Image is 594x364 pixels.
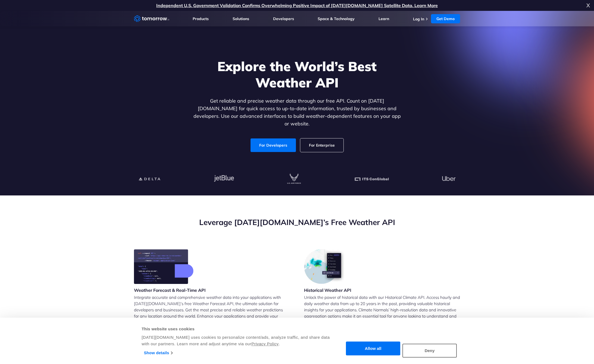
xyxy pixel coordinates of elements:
a: Learn [379,16,389,21]
a: For Developers [251,138,296,152]
h1: Explore the World’s Best Weather API [192,58,402,91]
a: Privacy Policy [251,341,279,346]
a: For Enterprise [300,138,343,152]
div: [DATE][DOMAIN_NAME] uses cookies to personalize content/ads, analyze traffic, and share data with... [142,334,330,347]
a: Log In [413,17,424,21]
a: Products [193,16,209,21]
a: Home link [134,15,169,23]
h2: Leverage [DATE][DOMAIN_NAME]’s Free Weather API [134,217,460,227]
button: Deny [402,344,457,357]
p: Integrate accurate and comprehensive weather data into your applications with [DATE][DOMAIN_NAME]... [134,294,290,332]
a: Get Demo [431,14,460,23]
h3: Historical Weather API [304,287,351,293]
h3: Weather Forecast & Real-Time API [134,287,206,293]
a: Space & Technology [318,16,355,21]
a: Solutions [233,16,249,21]
a: Developers [273,16,294,21]
div: This website uses cookies [142,326,330,332]
p: Get reliable and precise weather data through our free API. Count on [DATE][DOMAIN_NAME] for quic... [192,97,402,128]
p: Unlock the power of historical data with our Historical Climate API. Access hourly and daily weat... [304,294,460,325]
a: Show details [144,349,173,357]
a: Independent U.S. Government Validation Confirms Overwhelming Positive Impact of [DATE][DOMAIN_NAM... [156,3,438,8]
button: Allow all [346,342,400,356]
